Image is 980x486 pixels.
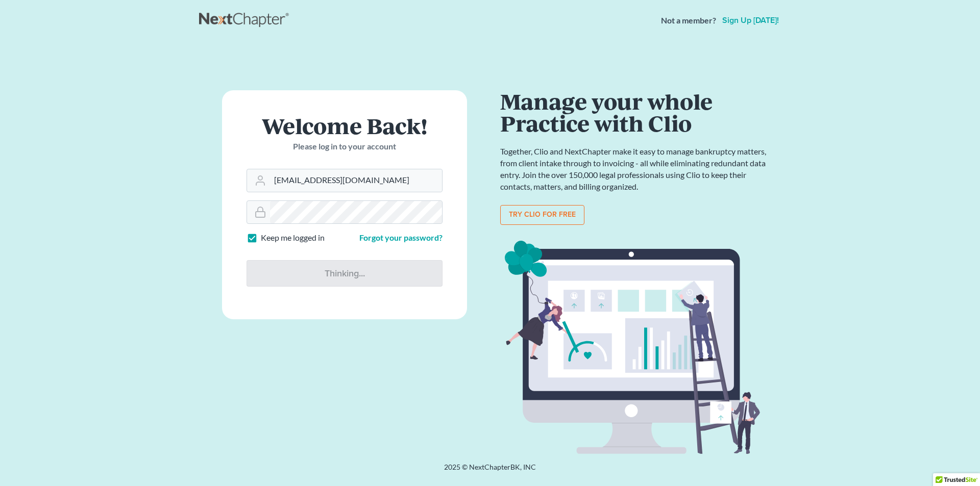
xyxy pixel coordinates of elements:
[247,115,443,137] h1: Welcome Back!
[720,16,781,24] a: Sign up [DATE]!
[500,237,771,458] img: clio_bg-1f7fd5e12b4bb4ecf8b57ca1a7e67e4ff233b1f5529bdf2c1c242739b0445cb7.svg
[199,462,781,480] div: 2025 © NextChapterBK, INC
[247,141,443,152] p: Please log in to your account
[500,90,771,134] h1: Manage your whole Practice with Clio
[359,233,443,242] a: Forgot your password?
[661,15,716,27] strong: Not a member?
[270,169,442,192] input: Email Address
[500,205,584,225] a: Try clio for free
[247,260,443,287] input: Thinking...
[261,232,325,244] label: Keep me logged in
[500,146,771,192] p: Together, Clio and NextChapter make it easy to manage bankruptcy matters, from client intake thro...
